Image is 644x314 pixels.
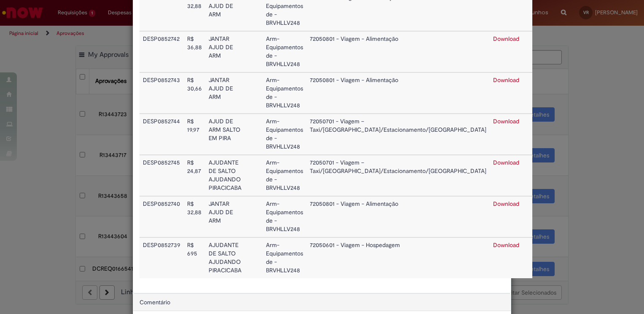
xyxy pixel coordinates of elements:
td: Arm-Equipamentos de - BRVHLLV248 [263,114,306,155]
td: DESP0852744 [140,114,184,155]
td: JANTAR AJUD DE ARM [205,31,245,72]
span: Comentário [140,298,170,306]
a: Download [493,117,519,125]
td: Arm-Equipamentos de - BRVHLLV248 [263,196,306,237]
td: JANTAR AJUD DE ARM [205,196,245,237]
td: R$ 30,66 [184,72,205,114]
a: Download [493,159,519,166]
a: Download [493,200,519,208]
td: Arm-Equipamentos de - BRVHLLV248 [263,155,306,196]
td: R$ 36,88 [184,31,205,72]
td: DESP0852740 [140,196,184,237]
td: Arm-Equipamentos de - BRVHLLV248 [263,72,306,114]
a: Download [493,35,519,43]
td: 72050801 - Viagem - Alimentação [306,196,490,237]
td: DESP0852743 [140,72,184,114]
td: DESP0852739 [140,237,184,278]
td: 72050701 - Viagem – Taxi/[GEOGRAPHIC_DATA]/Estacionamento/[GEOGRAPHIC_DATA] [306,114,490,155]
td: R$ 19,97 [184,114,205,155]
td: DESP0852742 [140,31,184,72]
a: Download [493,76,519,84]
td: DESP0852745 [140,155,184,196]
td: JANTAR AJUD DE ARM [205,72,245,114]
td: Arm-Equipamentos de - BRVHLLV248 [263,31,306,72]
a: Download [493,241,519,249]
td: R$ 32,88 [184,196,205,237]
td: R$ 695 [184,237,205,278]
td: 72050801 - Viagem - Alimentação [306,72,490,114]
td: AJUDANTE DE SALTO AJUDANDO PIRACICABA [205,237,245,278]
td: R$ 24,87 [184,155,205,196]
td: AJUD DE ARM SALTO EM PIRA [205,114,245,155]
td: AJUDANTE DE SALTO AJUDANDO PIRACICABA [205,155,245,196]
td: 72050801 - Viagem - Alimentação [306,31,490,72]
td: 72050701 - Viagem – Taxi/[GEOGRAPHIC_DATA]/Estacionamento/[GEOGRAPHIC_DATA] [306,155,490,196]
td: Arm-Equipamentos de - BRVHLLV248 [263,237,306,278]
td: 72050601 - Viagem - Hospedagem [306,237,490,278]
